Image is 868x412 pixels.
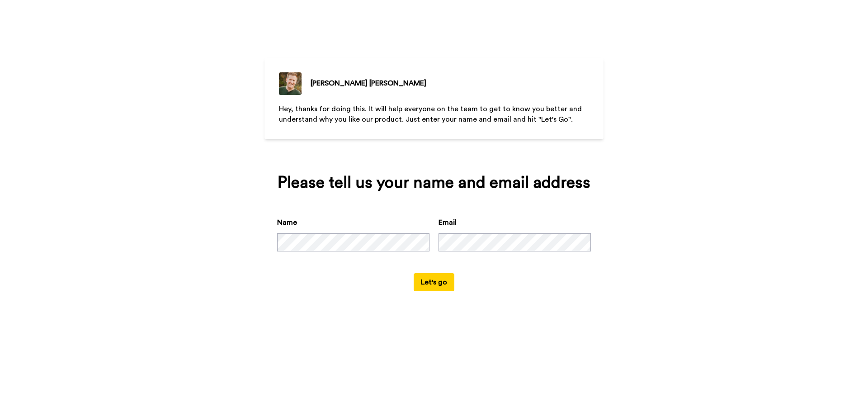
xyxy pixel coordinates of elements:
label: Email [439,217,457,228]
span: Hey, thanks for doing this. It will help everyone on the team to get to know you better and under... [279,105,584,123]
div: [PERSON_NAME] [PERSON_NAME] [311,78,426,89]
div: Please tell us your name and email address [277,174,591,192]
label: Name [277,217,297,228]
button: Let's go [414,273,454,291]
